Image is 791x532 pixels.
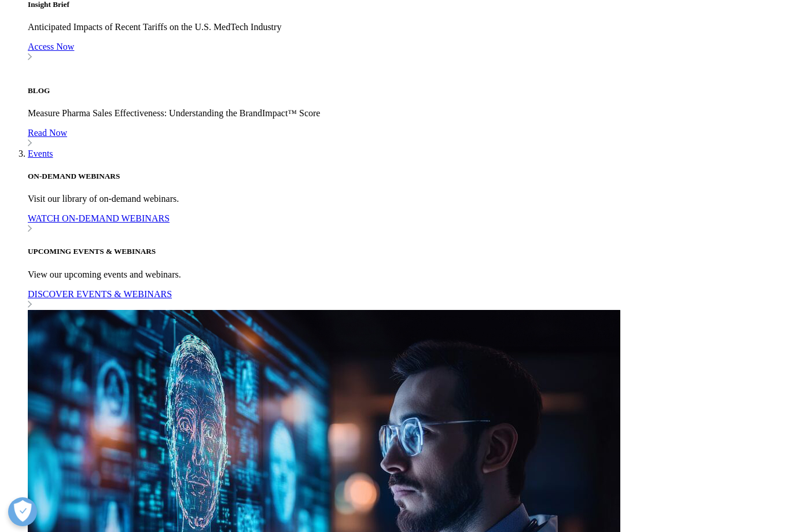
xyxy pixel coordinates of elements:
[28,108,786,119] p: Measure Pharma Sales Effectiveness: Understanding the BrandImpact™ Score
[28,269,786,280] p: View our upcoming events and webinars.
[28,194,786,204] p: Visit our library of on-demand webinars.
[28,128,786,149] a: Read Now
[28,289,786,310] a: DISCOVER EVENTS & WEBINARS
[28,247,786,256] h5: UPCOMING EVENTS & WEBINARS
[28,42,786,62] a: Access Now
[28,22,786,32] p: Anticipated Impacts of Recent Tariffs on the U.S. MedTech Industry
[28,172,786,181] h5: ON-DEMAND WEBINARS
[28,213,786,234] a: WATCH ON-DEMAND WEBINARS
[8,497,37,526] button: Open Preferences
[28,86,786,95] h5: BLOG
[28,149,53,158] a: Events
